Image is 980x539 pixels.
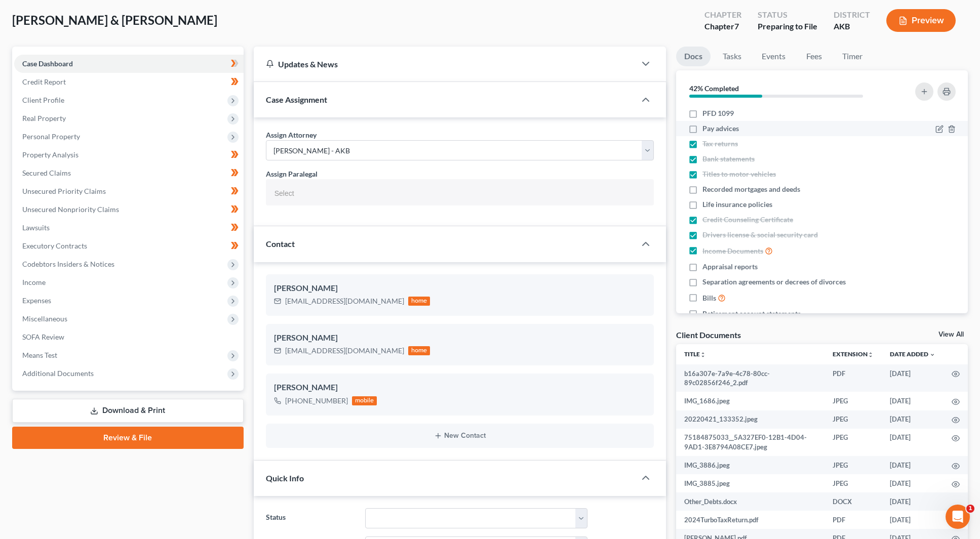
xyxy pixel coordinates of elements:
[14,164,244,182] a: Secured Claims
[684,350,706,358] a: Titleunfold_more
[22,132,80,141] span: Personal Property
[702,246,763,256] span: Income Documents
[700,352,706,358] i: unfold_more
[22,369,94,378] span: Additional Documents
[676,47,711,66] a: Docs
[702,293,716,303] span: Bills
[882,429,944,457] td: [DATE]
[758,9,817,21] div: Status
[882,364,944,392] td: [DATE]
[882,392,944,410] td: [DATE]
[352,396,377,405] div: mobile
[715,47,750,66] a: Tasks
[676,511,825,529] td: 2024TurboTaxReturn.pdf
[22,169,71,177] span: Secured Claims
[798,47,830,66] a: Fees
[676,410,825,429] td: 20220421_133352.jpeg
[676,392,825,410] td: IMG_1686.jpeg
[285,396,348,406] div: [PHONE_NUMBER]
[22,351,57,359] span: Means Test
[758,21,817,32] div: Preparing to File
[702,215,793,225] span: Credit Counseling Certificate
[702,262,758,272] span: Appraisal reports
[14,55,244,73] a: Case Dashboard
[22,314,67,323] span: Miscellaneous
[266,59,623,69] div: Updates & News
[22,59,73,68] span: Case Dashboard
[834,9,870,21] div: District
[702,230,818,240] span: Drivers license & social security card
[868,352,874,358] i: unfold_more
[882,492,944,511] td: [DATE]
[702,108,734,118] span: PFD 1099
[22,296,51,305] span: Expenses
[825,511,882,529] td: PDF
[14,146,244,164] a: Property Analysis
[408,346,430,355] div: home
[22,260,114,268] span: Codebtors Insiders & Notices
[834,47,871,66] a: Timer
[702,199,772,210] span: Life insurance policies
[22,205,119,214] span: Unsecured Nonpriority Claims
[702,169,776,179] span: Titles to motor vehicles
[825,364,882,392] td: PDF
[22,187,106,195] span: Unsecured Priority Claims
[274,432,646,440] button: New Contact
[676,364,825,392] td: b16a307e-7a9e-4c78-80cc-89c02856f246_2.pdf
[825,474,882,492] td: JPEG
[825,392,882,410] td: JPEG
[946,505,970,529] iframe: Intercom live chat
[266,169,318,179] label: Assign Paralegal
[702,123,739,134] span: Pay advices
[676,474,825,492] td: IMG_3885.jpeg
[676,492,825,511] td: Other_Debts.docx
[408,297,430,306] div: home
[266,473,304,483] span: Quick Info
[882,410,944,429] td: [DATE]
[14,237,244,255] a: Executory Contracts
[12,13,217,27] span: [PERSON_NAME] & [PERSON_NAME]
[966,505,974,513] span: 1
[14,182,244,200] a: Unsecured Priority Claims
[274,382,646,394] div: [PERSON_NAME]
[12,399,244,423] a: Download & Print
[12,427,244,449] a: Review & File
[929,352,935,358] i: expand_more
[22,77,66,86] span: Credit Report
[704,9,741,21] div: Chapter
[886,9,956,32] button: Preview
[22,114,66,122] span: Real Property
[734,21,739,31] span: 7
[825,456,882,474] td: JPEG
[704,21,741,32] div: Chapter
[890,350,935,358] a: Date Added expand_more
[825,429,882,457] td: JPEG
[882,456,944,474] td: [DATE]
[938,331,964,338] a: View All
[754,47,794,66] a: Events
[274,332,646,344] div: [PERSON_NAME]
[702,184,800,194] span: Recorded mortgages and deeds
[22,223,50,232] span: Lawsuits
[22,333,64,341] span: SOFA Review
[825,410,882,429] td: JPEG
[22,150,79,159] span: Property Analysis
[882,474,944,492] td: [DATE]
[14,73,244,91] a: Credit Report
[702,277,846,287] span: Separation agreements or decrees of divorces
[702,154,755,164] span: Bank statements
[266,95,327,104] span: Case Assignment
[14,328,244,346] a: SOFA Review
[22,278,46,286] span: Income
[266,239,295,248] span: Contact
[825,492,882,511] td: DOCX
[22,241,87,250] span: Executory Contracts
[702,139,738,149] span: Tax returns
[882,511,944,529] td: [DATE]
[14,219,244,237] a: Lawsuits
[833,350,874,358] a: Extensionunfold_more
[285,346,404,356] div: [EMAIL_ADDRESS][DOMAIN_NAME]
[274,282,646,295] div: [PERSON_NAME]
[676,329,741,340] div: Client Documents
[834,21,870,32] div: AKB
